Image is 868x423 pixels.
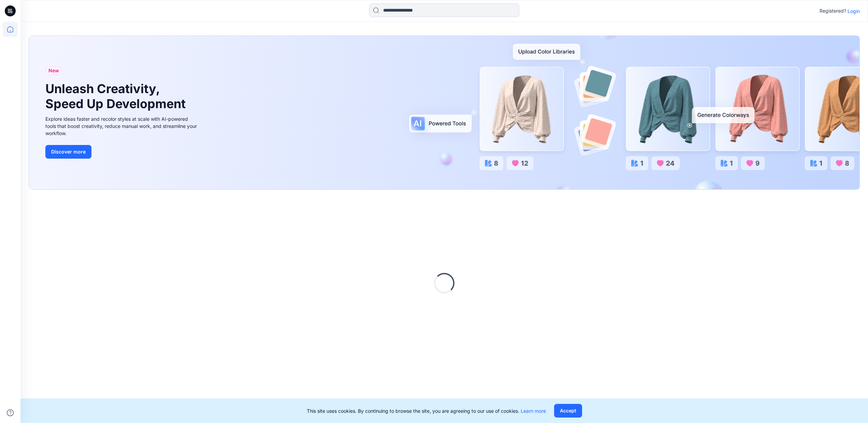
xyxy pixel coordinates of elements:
[848,8,860,15] p: Login
[307,407,546,414] p: This site uses cookies. By continuing to browse the site, you are agreeing to our use of cookies.
[45,145,199,159] a: Discover more
[45,82,189,111] h1: Unleash Creativity, Speed Up Development
[554,404,582,418] button: Accept
[45,145,91,159] button: Discover more
[45,115,199,137] div: Explore ideas faster and recolor styles at scale with AI-powered tools that boost creativity, red...
[521,408,546,414] a: Learn more
[820,7,846,15] p: Registered?
[48,67,59,75] span: New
